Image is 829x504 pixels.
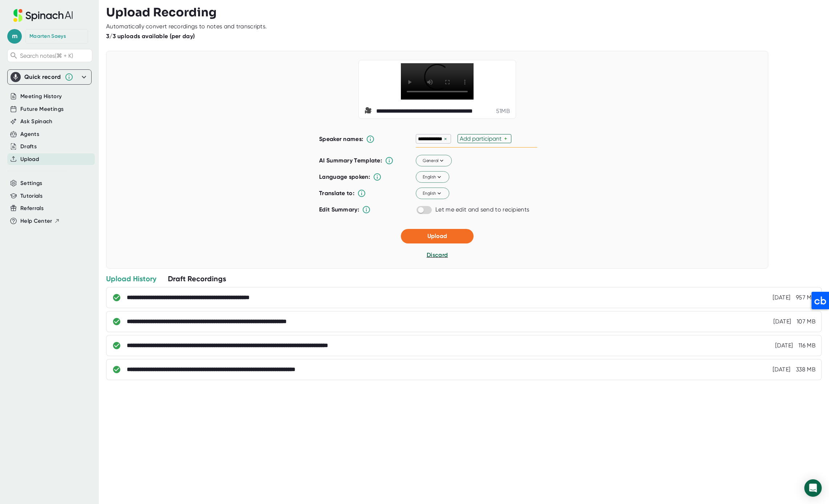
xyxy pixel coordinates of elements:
[20,155,39,164] button: Upload
[427,233,447,239] span: Upload
[20,92,62,101] button: Meeting History
[427,251,448,258] span: Discard
[20,192,43,200] button: Tutorials
[29,33,66,40] div: Maarten Saeys
[106,33,195,40] b: 3/3 uploads available (per day)
[496,108,510,115] div: 51 MB
[442,136,449,142] div: ×
[798,342,816,349] div: 116 MB
[773,318,791,325] div: 8/11/2025, 5:24:48 AM
[20,117,53,126] button: Ask Spinach
[168,274,226,283] div: Draft Recordings
[20,105,64,113] button: Future Meetings
[423,174,443,180] span: English
[20,179,43,188] button: Settings
[20,217,60,225] button: Help Center
[416,188,449,199] button: English
[319,173,370,180] b: Language spoken:
[11,70,88,84] div: Quick record
[423,190,443,197] span: English
[106,23,267,30] div: Automatically convert recordings to notes and transcripts.
[435,206,529,213] div: Let me edit and send to recipients
[804,479,822,497] div: Open Intercom Messenger
[20,217,52,225] span: Help Center
[7,29,22,44] span: m
[797,318,816,325] div: 107 MB
[773,366,790,373] div: 8/11/2025, 5:22:37 AM
[773,294,790,301] div: 8/27/2025, 2:56:04 AM
[106,274,156,283] div: Upload History
[796,294,816,301] div: 957 MB
[504,135,509,142] div: +
[796,366,816,373] div: 338 MB
[775,342,793,349] div: 8/11/2025, 5:24:10 AM
[20,130,39,138] button: Agents
[20,52,73,59] span: Search notes (⌘ + K)
[416,172,449,183] button: English
[319,157,382,164] b: AI Summary Template:
[401,229,474,243] button: Upload
[423,157,445,164] span: General
[106,5,822,19] h3: Upload Recording
[20,142,37,151] button: Drafts
[416,155,452,167] button: General
[319,206,359,213] b: Edit Summary:
[319,136,363,142] b: Speaker names:
[20,204,44,213] button: Referrals
[427,251,448,259] button: Discard
[460,135,504,142] div: Add participant
[24,73,61,81] div: Quick record
[319,190,354,197] b: Translate to:
[365,107,373,116] span: video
